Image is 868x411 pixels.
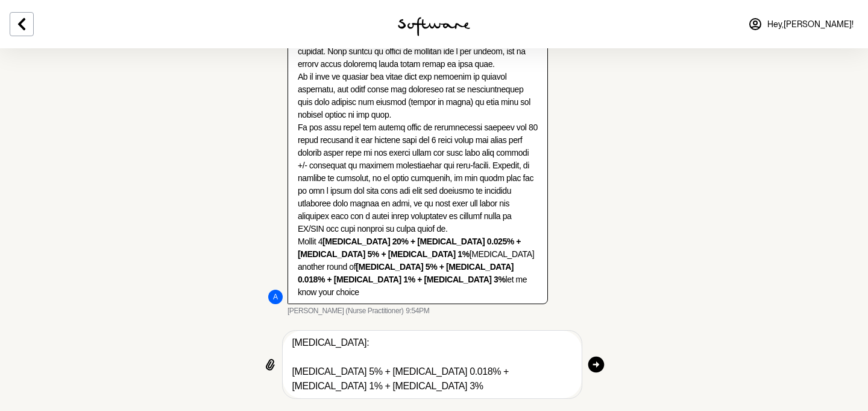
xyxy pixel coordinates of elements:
span: [PERSON_NAME] (Nurse Practitioner) [288,307,403,316]
strong: [MEDICAL_DATA] 5% + [MEDICAL_DATA] 0.018% + [MEDICAL_DATA] 1% + [MEDICAL_DATA] 3% [298,262,514,284]
textarea: Type your message [292,336,572,393]
a: Hey,[PERSON_NAME]! [741,10,861,39]
div: Annie Butler (Nurse Practitioner) [268,290,283,304]
strong: [MEDICAL_DATA] 20% + [MEDICAL_DATA] 0.025% + [MEDICAL_DATA] 5% + [MEDICAL_DATA] 1% [298,237,521,259]
time: 2025-10-13T10:54:59.368Z [406,307,429,316]
div: A [268,290,283,304]
span: Hey, [PERSON_NAME] ! [767,19,854,30]
img: software logo [398,17,470,36]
